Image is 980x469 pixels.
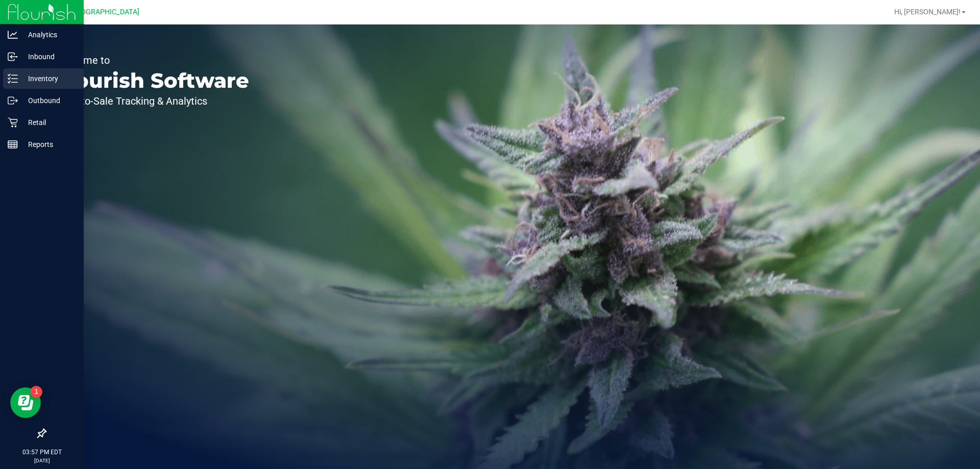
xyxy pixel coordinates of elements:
[69,8,139,16] span: [GEOGRAPHIC_DATA]
[18,138,79,151] p: Reports
[5,457,79,464] p: [DATE]
[8,73,18,84] inline-svg: Inventory
[5,448,79,457] p: 03:57 PM EDT
[18,116,79,129] p: Retail
[55,55,249,65] p: Welcome to
[55,70,249,91] p: Flourish Software
[8,95,18,106] inline-svg: Outbound
[30,386,42,398] iframe: Resource center unread badge
[894,8,961,16] span: Hi, [PERSON_NAME]!
[8,139,18,150] inline-svg: Reports
[8,117,18,128] inline-svg: Retail
[18,51,79,63] p: Inbound
[8,30,18,40] inline-svg: Analytics
[18,94,79,107] p: Outbound
[18,29,79,41] p: Analytics
[10,387,41,418] iframe: Resource center
[55,96,249,106] p: Seed-to-Sale Tracking & Analytics
[18,72,79,85] p: Inventory
[8,52,18,62] inline-svg: Inbound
